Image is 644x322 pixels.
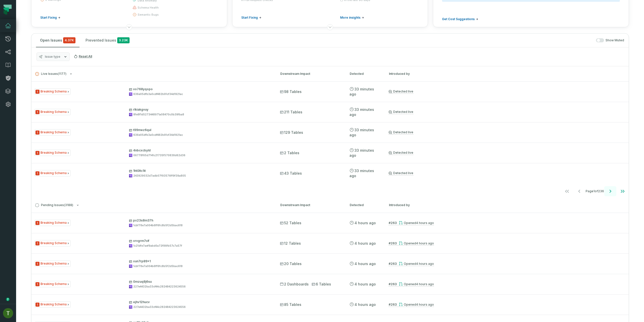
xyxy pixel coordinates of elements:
[280,261,302,266] span: 20 Tables
[36,34,79,47] button: Open Issues
[280,89,302,94] span: 98 Tables
[350,203,380,207] div: Detected
[35,303,39,307] span: Severity
[399,262,434,266] div: Opened
[129,259,271,263] p: xun7rp89x1
[34,170,71,176] span: Issue Type
[35,203,271,207] button: Pending Issues(3188)
[389,151,413,155] a: Detected live
[40,16,60,20] a: Start Fixing
[340,16,360,20] span: More insights
[40,16,57,20] span: Start Fixing
[389,203,434,207] div: Introduced by
[34,150,71,156] span: Issue Type
[133,305,186,309] div: 227e4432ba33cf44c282484223624556
[416,262,434,266] relative-time: Sep 1, 2025, 10:48 AM GMT+3
[136,38,624,43] div: Show Muted
[129,87,271,91] p: vo768yqopo
[389,262,434,266] a: #263Opened[DATE] 10:48:47 AM
[389,89,413,94] a: Detected live
[312,282,331,287] span: 6 Tables
[280,130,303,135] span: 129 Tables
[133,113,184,116] div: 8fe8f1d5273448971a08470c0b39fba8
[133,244,182,248] div: 1c21dfe7aef9abd0a72f86fb57c7a57f
[35,90,39,94] span: Severity
[35,221,39,225] span: Severity
[35,203,73,207] span: Pending Issues ( 3188 )
[133,285,186,288] div: 227e4432ba33cf44c282484223624556
[129,218,271,222] p: px23s8m37h
[389,110,413,114] a: Detected live
[349,107,374,117] relative-time: Sep 1, 2025, 2:17 PM GMT+3
[241,16,258,20] span: Start Fixing
[399,241,434,245] div: Opened
[389,171,413,175] a: Detected live
[35,262,39,266] span: Severity
[133,264,183,268] div: 1cbf78e7a004b6ff6fc8b5f2d5bac618
[349,87,374,96] relative-time: Sep 1, 2025, 2:17 PM GMT+3
[34,240,71,246] span: Issue Type
[399,282,434,286] div: Opened
[280,203,341,207] div: Downstream Impact
[138,13,159,17] span: semantic bugs
[280,171,302,176] span: 43 Tables
[389,221,434,225] a: #263Opened[DATE] 10:48:47 AM
[31,186,629,196] nav: pagination
[280,72,341,76] div: Downstream Impact
[133,133,183,137] div: 636e05dfb3a0cdf482b91cf34d1921ac
[34,220,71,226] span: Issue Type
[389,282,434,286] a: #263Opened[DATE] 10:48:47 AM
[280,282,309,287] span: 2 Dashboards
[133,92,183,96] div: 636e05dfb3a0cdf482b91cf34d1921ac
[389,72,434,76] div: Introduced by
[117,37,130,43] span: 3.23K
[129,148,271,152] p: 4nbcxcbyld
[350,72,380,76] div: Detected
[35,72,66,76] span: Live Issues ( 1177 )
[36,52,70,61] button: Issue type
[389,241,434,246] a: #263Opened[DATE] 10:48:47 AM
[416,241,434,245] relative-time: Sep 1, 2025, 10:48 AM GMT+3
[617,186,629,196] button: Go to last page
[35,171,39,175] span: Severity
[35,72,271,76] button: Live Issues(1177)
[138,6,159,10] span: schema health
[349,148,374,157] relative-time: Sep 1, 2025, 2:17 PM GMT+3
[354,302,376,307] relative-time: Sep 1, 2025, 10:48 AM GMT+3
[34,261,71,267] span: Issue Type
[35,151,39,155] span: Severity
[399,303,434,306] div: Opened
[129,239,271,243] p: xrvgrm7cif
[399,221,434,225] div: Opened
[34,129,71,136] span: Issue Type
[129,280,271,284] p: 0mzuq8j6su
[442,17,478,21] a: Get Cost Suggestions
[82,34,134,47] button: Prevented Issues
[280,220,301,226] span: 52 Tables
[354,241,376,245] relative-time: Sep 1, 2025, 10:48 AM GMT+3
[129,128,271,132] p: t99mez6qul
[349,128,374,137] relative-time: Sep 1, 2025, 2:17 PM GMT+3
[35,241,39,245] span: Severity
[340,16,364,20] a: More insights
[561,186,629,196] ul: Page 1 of 236
[280,110,302,115] span: 211 Tables
[129,169,271,173] p: 1ht0ltc1it
[416,221,434,225] relative-time: Sep 1, 2025, 10:48 AM GMT+3
[6,297,10,302] div: Tooltip anchor
[129,108,271,112] p: rlkiakgvuy
[34,301,71,308] span: Issue Type
[349,169,374,178] relative-time: Sep 1, 2025, 2:17 PM GMT+3
[3,308,13,318] img: avatar of Tomer Galun
[280,150,299,155] span: 2 Tables
[389,302,434,307] a: #263Opened[DATE] 10:48:47 AM
[31,81,629,197] div: Live Issues(1177)
[416,282,434,286] relative-time: Sep 1, 2025, 10:48 AM GMT+3
[34,88,71,95] span: Issue Type
[442,17,475,21] span: Get Cost Suggestions
[604,186,616,196] button: Go to next page
[354,262,376,266] relative-time: Sep 1, 2025, 10:48 AM GMT+3
[129,300,271,304] p: ejhv12hucv
[280,241,301,246] span: 12 Tables
[34,281,71,287] span: Issue Type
